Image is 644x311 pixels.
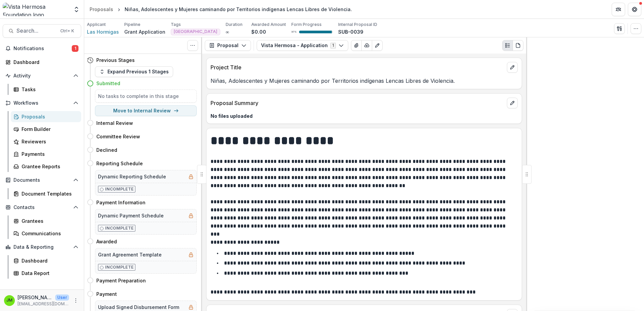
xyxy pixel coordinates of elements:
[96,238,117,245] h4: Awarded
[11,148,81,160] a: Payments
[98,304,179,311] h5: Upload Signed Disbursement Form
[211,112,518,119] p: No files uploaded
[87,4,355,14] nav: breadcrumb
[98,212,164,219] h5: Dynamic Payment Schedule
[257,40,348,51] button: Vista Hermosa - Application1
[502,40,513,51] button: Plaintext view
[96,199,146,206] h4: Payment Information
[3,175,81,185] button: Open Documents
[187,40,198,51] button: Toggle View Cancelled Tasks
[59,27,75,35] div: Ctrl + K
[3,24,81,38] button: Search...
[338,22,377,28] p: Internal Proposal ID
[105,225,134,231] p: Incomplete
[96,133,140,140] h4: Committee Review
[612,3,625,16] button: Partners
[171,22,181,28] p: Tags
[11,215,81,227] a: Grantees
[251,28,266,35] p: $0.00
[17,28,56,34] span: Search...
[13,46,72,51] span: Notifications
[211,77,518,85] p: Niñas, Adolescentes y Mujeres caminando por Territorios indígenas Lencas Libres de Violencia.
[13,177,70,183] span: Documents
[96,290,117,298] h4: Payment
[628,3,641,16] button: Get Help
[22,126,76,133] div: Form Builder
[3,242,81,252] button: Open Data & Reporting
[18,294,53,301] p: [PERSON_NAME]
[72,297,80,305] button: More
[105,264,134,270] p: Incomplete
[11,111,81,122] a: Proposals
[95,105,197,116] button: Move to Internal Review
[372,40,383,51] button: Edit as form
[22,190,76,197] div: Document Templates
[251,22,286,28] p: Awarded Amount
[22,150,76,158] div: Payments
[205,40,251,51] button: Proposal
[18,301,69,307] p: [EMAIL_ADDRESS][DOMAIN_NAME]
[226,22,243,28] p: Duration
[22,230,76,237] div: Communications
[87,28,119,35] a: Las Hormigas
[11,136,81,147] a: Reviewers
[22,163,76,170] div: Grantee Reports
[87,4,116,14] a: Proposals
[96,119,133,127] h4: Internal Review
[3,202,81,213] button: Open Contacts
[22,270,76,277] div: Data Report
[11,268,81,279] a: Data Report
[96,277,146,284] h4: Payment Preparation
[22,113,76,120] div: Proposals
[11,255,81,266] a: Dashboard
[22,257,76,264] div: Dashboard
[211,63,504,71] p: Project Title
[95,66,173,77] button: Expand Previous 1 Stages
[11,228,81,239] a: Communications
[96,80,120,87] h4: Submitted
[351,40,362,51] button: View Attached Files
[55,295,69,301] p: User
[13,100,70,106] span: Workflows
[22,86,76,93] div: Tasks
[6,298,12,303] div: Jerry Martinez
[3,98,81,108] button: Open Workflows
[124,28,165,35] p: Grant Application
[22,138,76,145] div: Reviewers
[96,160,143,167] h4: Reporting Schedule
[105,186,134,192] p: Incomplete
[11,161,81,172] a: Grantee Reports
[291,22,322,28] p: Form Progress
[72,45,78,52] span: 1
[13,73,70,79] span: Activity
[11,84,81,95] a: Tasks
[3,43,81,54] button: Notifications1
[96,146,117,153] h4: Declined
[507,62,518,73] button: edit
[338,28,363,35] p: SUB-0039
[291,30,296,34] p: 97 %
[13,244,70,250] span: Data & Reporting
[174,29,217,34] span: [GEOGRAPHIC_DATA]
[98,173,166,180] h5: Dynamic Reporting Schedule
[96,57,135,64] h4: Previous Stages
[13,205,70,210] span: Contacts
[98,251,162,258] h5: Grant Agreement Template
[22,217,76,224] div: Grantees
[3,57,81,68] a: Dashboard
[3,3,69,16] img: Vista Hermosa Foundation logo
[226,28,229,35] p: ∞
[11,124,81,135] a: Form Builder
[98,93,194,100] h5: No tasks to complete in this stage
[124,22,140,28] p: Pipeline
[72,3,81,16] button: Open entity switcher
[90,6,113,13] div: Proposals
[3,70,81,81] button: Open Activity
[507,98,518,108] button: edit
[211,99,504,107] p: Proposal Summary
[13,59,76,66] div: Dashboard
[87,22,106,28] p: Applicant
[11,188,81,199] a: Document Templates
[125,6,352,13] div: Niñas, Adolescentes y Mujeres caminando por Territorios indígenas Lencas Libres de Violencia.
